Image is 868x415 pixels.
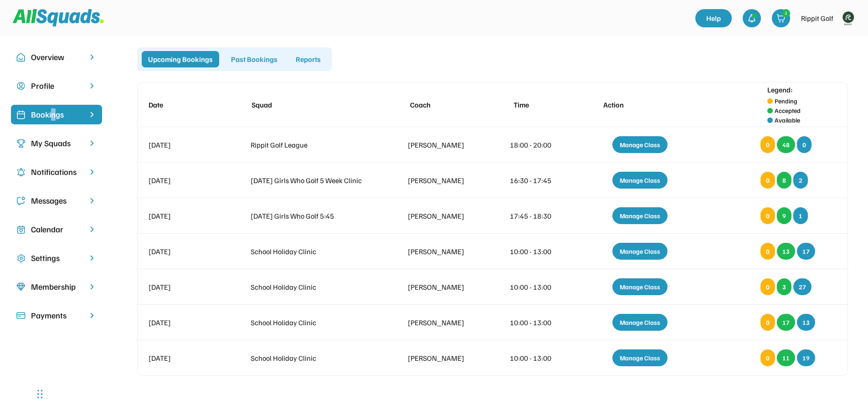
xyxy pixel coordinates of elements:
[510,246,565,257] div: 10:00 - 13:00
[87,311,97,320] img: chevron-right.svg
[775,115,800,125] div: Available
[31,108,82,121] div: Bookings
[767,84,793,95] div: Legend:
[289,51,327,67] div: Reports
[408,246,477,257] div: [PERSON_NAME]
[408,210,477,221] div: [PERSON_NAME]
[16,282,26,292] img: Icon%20copy%208.svg
[777,172,791,189] div: 8
[612,278,668,295] div: Manage Class
[510,353,565,364] div: 10:00 - 13:00
[87,254,97,262] img: chevron-right.svg
[510,210,565,221] div: 17:45 - 18:30
[839,9,857,27] img: Rippitlogov2_green.png
[87,282,97,291] img: chevron-right.svg
[87,168,97,176] img: chevron-right.svg
[31,223,82,236] div: Calendar
[777,349,795,366] div: 11
[87,225,97,234] img: chevron-right.svg
[16,110,26,119] img: Icon%20%2819%29.svg
[510,175,565,186] div: 16:30 - 17:45
[797,349,815,366] div: 19
[149,317,217,328] div: [DATE]
[410,99,479,110] div: Coach
[777,278,791,295] div: 3
[87,139,97,148] img: chevron-right.svg
[149,175,217,186] div: [DATE]
[760,278,775,295] div: 0
[775,106,801,115] div: Accepted
[777,136,795,153] div: 48
[612,172,668,189] div: Manage Class
[612,349,668,366] div: Manage Class
[31,281,82,293] div: Membership
[251,175,375,186] div: [DATE] Girls Who Golf 5 Week Clinic
[87,196,97,205] img: chevron-right.svg
[408,175,477,186] div: [PERSON_NAME]
[408,317,477,328] div: [PERSON_NAME]
[16,311,26,320] img: Icon%20%2815%29.svg
[31,309,82,322] div: Payments
[251,139,375,150] div: Rippit Golf League
[776,14,786,23] img: shopping-cart-01%20%281%29.svg
[149,210,217,221] div: [DATE]
[793,207,808,224] div: 1
[801,13,833,24] div: Rippit Golf
[142,51,219,67] div: Upcoming Bookings
[87,53,97,61] img: chevron-right.svg
[612,314,668,331] div: Manage Class
[87,110,97,119] img: chevron-right%20copy%203.svg
[612,243,668,260] div: Manage Class
[797,136,812,153] div: 0
[149,246,217,257] div: [DATE]
[251,317,375,328] div: School Holiday Clinic
[695,9,732,27] a: Help
[793,278,812,295] div: 27
[16,139,26,148] img: Icon%20copy%203.svg
[612,207,668,224] div: Manage Class
[149,353,217,364] div: [DATE]
[612,136,668,153] div: Manage Class
[31,166,82,178] div: Notifications
[16,53,26,62] img: Icon%20copy%2010.svg
[408,282,477,292] div: [PERSON_NAME]
[251,210,375,221] div: [DATE] Girls Who Golf 5:45
[31,51,82,63] div: Overview
[251,282,375,292] div: School Holiday Clinic
[225,51,284,67] div: Past Bookings
[16,82,26,91] img: user-circle.svg
[777,207,791,224] div: 9
[777,314,795,331] div: 17
[408,353,477,364] div: [PERSON_NAME]
[793,172,808,189] div: 2
[747,14,756,23] img: bell-03%20%281%29.svg
[251,353,375,364] div: School Holiday Clinic
[510,139,565,150] div: 18:00 - 20:00
[13,9,104,26] img: Squad%20Logo.svg
[797,314,815,331] div: 13
[760,136,775,153] div: 0
[514,99,569,110] div: Time
[149,282,217,292] div: [DATE]
[775,96,797,106] div: Pending
[31,252,82,264] div: Settings
[777,243,795,260] div: 13
[782,10,790,16] div: 2
[31,137,82,149] div: My Squads
[149,99,217,110] div: Date
[251,246,375,257] div: School Holiday Clinic
[760,243,775,260] div: 0
[16,196,26,205] img: Icon%20copy%205.svg
[149,139,217,150] div: [DATE]
[87,82,97,90] img: chevron-right.svg
[510,282,565,292] div: 10:00 - 13:00
[603,99,686,110] div: Action
[16,225,26,234] img: Icon%20copy%207.svg
[760,349,775,366] div: 0
[16,254,26,263] img: Icon%20copy%2016.svg
[31,195,82,207] div: Messages
[797,243,815,260] div: 17
[16,168,26,177] img: Icon%20copy%204.svg
[760,207,775,224] div: 0
[510,317,565,328] div: 10:00 - 13:00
